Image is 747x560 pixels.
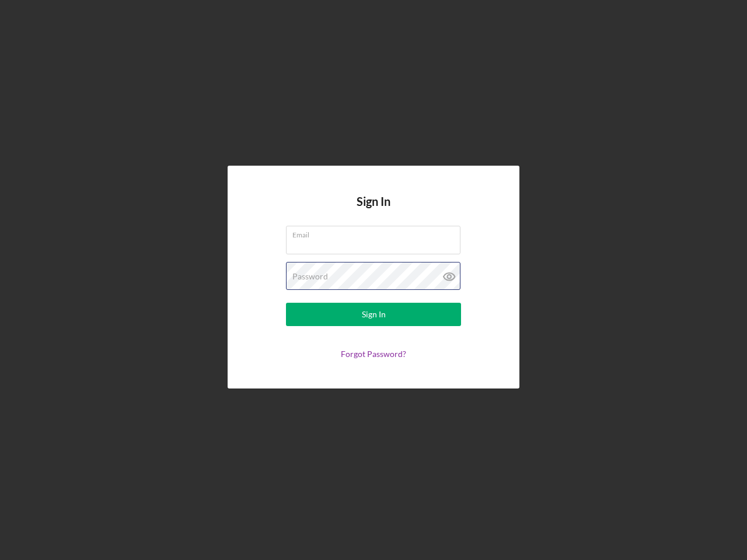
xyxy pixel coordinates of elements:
[286,303,461,326] button: Sign In
[292,226,460,239] label: Email
[362,303,386,326] div: Sign In
[292,272,328,281] label: Password
[357,195,390,226] h4: Sign In
[341,349,406,359] a: Forgot Password?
